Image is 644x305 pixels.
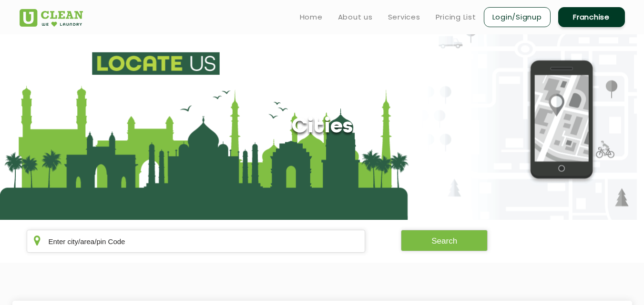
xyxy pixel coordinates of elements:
h1: Cities [291,115,353,139]
a: Home [300,11,323,23]
button: Search [401,230,488,251]
a: Franchise [558,7,625,27]
img: UClean Laundry and Dry Cleaning [20,9,83,27]
a: Pricing List [436,11,476,23]
a: About us [338,11,373,23]
input: Enter city/area/pin Code [27,230,366,253]
a: Services [388,11,420,23]
a: Login/Signup [484,7,551,27]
